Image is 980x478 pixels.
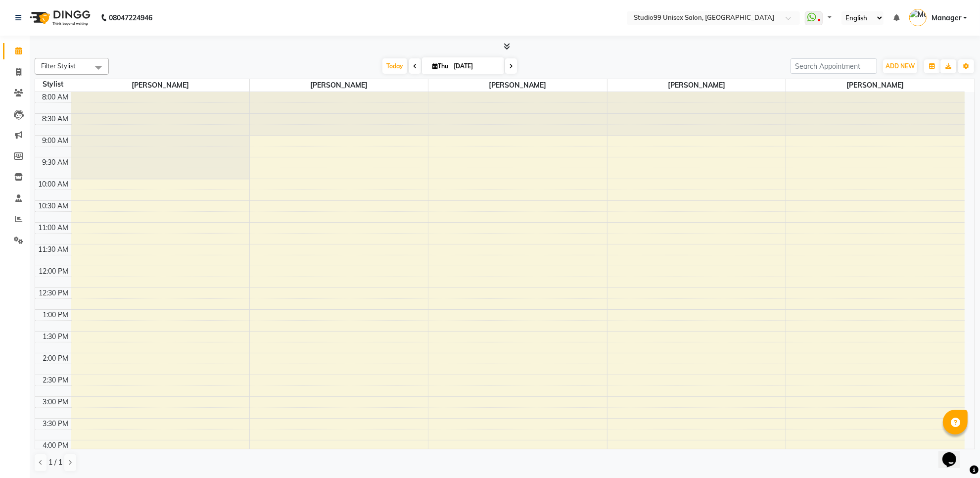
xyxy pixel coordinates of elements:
span: Today [382,58,407,74]
div: Stylist [35,79,71,90]
div: 1:30 PM [41,332,71,342]
input: 2025-09-04 [451,59,500,74]
span: 1 / 1 [48,457,62,468]
div: 9:00 AM [41,136,71,146]
span: [PERSON_NAME] [428,79,607,92]
span: Thu [430,62,451,70]
img: logo [25,4,93,32]
div: 1:00 PM [41,310,71,320]
div: 3:30 PM [41,419,71,429]
div: 8:30 AM [41,114,71,124]
div: 3:00 PM [41,397,71,407]
div: 12:00 PM [37,266,71,277]
span: Manager [932,13,961,23]
div: 12:30 PM [37,288,71,298]
b: 08047224946 [109,4,152,32]
div: 8:00 AM [41,92,71,102]
div: 4:00 PM [41,440,71,451]
span: [PERSON_NAME] [607,79,786,92]
input: Search Appointment [791,58,877,74]
div: 9:30 AM [41,157,71,168]
div: 10:30 AM [37,201,71,211]
div: 2:30 PM [41,375,71,385]
span: Filter Stylist [41,62,76,70]
span: [PERSON_NAME] [786,79,965,92]
span: [PERSON_NAME] [71,79,249,92]
div: 10:00 AM [37,179,71,190]
span: ADD NEW [886,62,915,70]
span: [PERSON_NAME] [250,79,428,92]
div: 2:00 PM [41,353,71,364]
div: 11:00 AM [37,223,71,233]
img: Manager [909,9,927,26]
iframe: chat widget [938,438,970,468]
div: 11:30 AM [37,244,71,255]
button: ADD NEW [883,59,917,73]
